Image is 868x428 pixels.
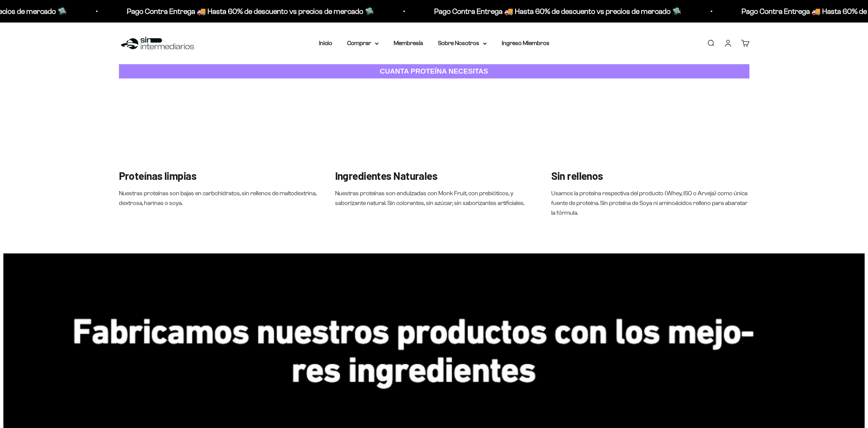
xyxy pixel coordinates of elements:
a: Inicio [319,40,332,46]
a: Membresía [394,40,423,46]
p: Nuestras proteínas son bajas en carbohidratos, sin rellenos de maltodextrina, dextrosa, harinas o... [119,188,317,208]
summary: Comprar [347,38,379,48]
p: Usamos la proteína respectiva del producto (Whey, ISO o Arveja) como única fuente de proteína. Si... [551,188,749,217]
p: Sin rellenos [551,169,749,182]
a: CUANTA PROTEÍNA NECESITAS [119,64,749,79]
p: Nuestras proteínas son endulzadas con Monk Fruit, con prebióticos, y saborizante natural. Sin col... [335,188,533,208]
p: Pago Contra Entrega 🚚 Hasta 60% de descuento vs precios de mercado 🛸 [120,5,367,17]
p: Pago Contra Entrega 🚚 Hasta 60% de descuento vs precios de mercado 🛸 [427,5,675,17]
summary: Sobre Nosotros [438,38,487,48]
a: Ingreso Miembros [502,40,549,46]
p: Proteínas limpias [119,169,317,182]
p: Ingredientes Naturales [335,169,533,182]
strong: CUANTA PROTEÍNA NECESITAS [380,67,488,75]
